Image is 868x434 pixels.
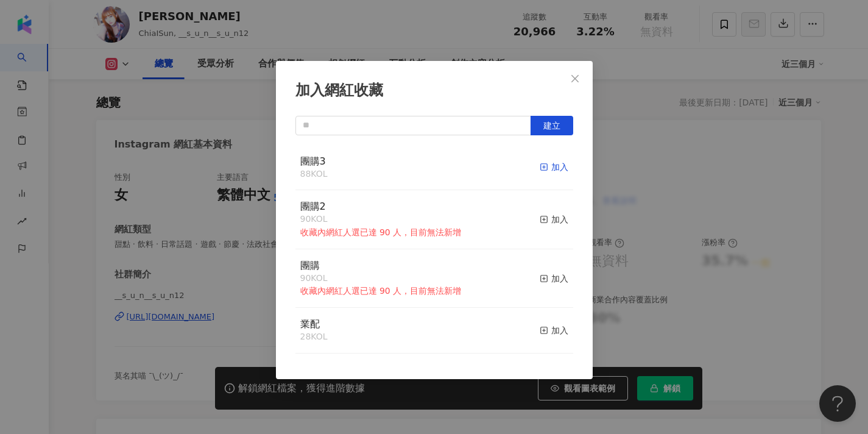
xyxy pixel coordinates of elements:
[531,116,573,135] button: 建立
[540,272,568,285] div: 加入
[540,160,568,174] div: 加入
[300,168,328,180] div: 88 KOL
[563,66,587,91] button: Close
[300,364,349,375] span: 外泌體業配
[300,319,320,329] a: 業配
[540,363,568,389] button: 加入
[543,121,560,130] span: 建立
[540,324,568,337] div: 加入
[300,272,462,285] div: 90 KOL
[295,80,573,101] div: 加入網紅收藏
[540,155,568,180] button: 加入
[540,213,568,226] div: 加入
[540,318,568,343] button: 加入
[300,157,326,166] a: 團購3
[540,259,568,298] button: 加入
[300,261,320,271] a: 團購
[540,200,568,239] button: 加入
[300,318,320,330] span: 業配
[570,74,580,84] span: close
[300,155,326,167] span: 團購3
[300,213,462,226] div: 90 KOL
[300,331,328,343] div: 28 KOL
[300,227,462,237] span: 收藏內網紅人選已達 90 人，目前無法新增
[300,286,462,296] span: 收藏內網紅人選已達 90 人，目前無法新增
[300,202,326,212] a: 團購2
[300,260,320,271] span: 團購
[300,201,326,212] span: 團購2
